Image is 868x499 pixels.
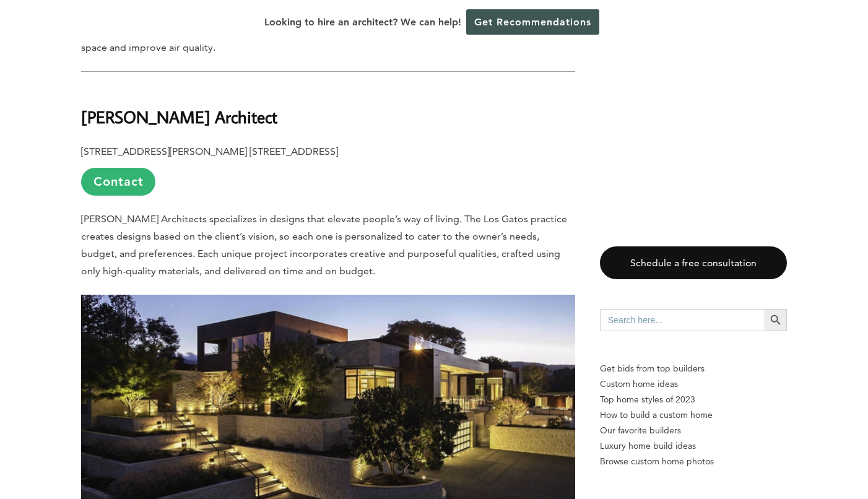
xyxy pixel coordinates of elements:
[600,246,787,279] a: Schedule a free consultation
[81,145,338,157] b: [STREET_ADDRESS][PERSON_NAME] [STREET_ADDRESS]
[600,407,787,423] a: How to build a custom home
[600,376,787,392] a: Custom home ideas
[600,423,787,438] a: Our favorite builders
[600,309,765,331] input: Search here...
[81,168,155,196] a: Contact
[600,438,787,454] a: Luxury home build ideas
[81,106,277,128] b: [PERSON_NAME] Architect
[600,454,787,469] a: Browse custom home photos
[600,392,787,407] a: Top home styles of 2023
[769,313,783,327] svg: Search
[466,9,599,35] a: Get Recommendations
[600,361,787,376] p: Get bids from top builders
[81,213,567,277] span: [PERSON_NAME] Architects specializes in designs that elevate people’s way of living. The Los Gato...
